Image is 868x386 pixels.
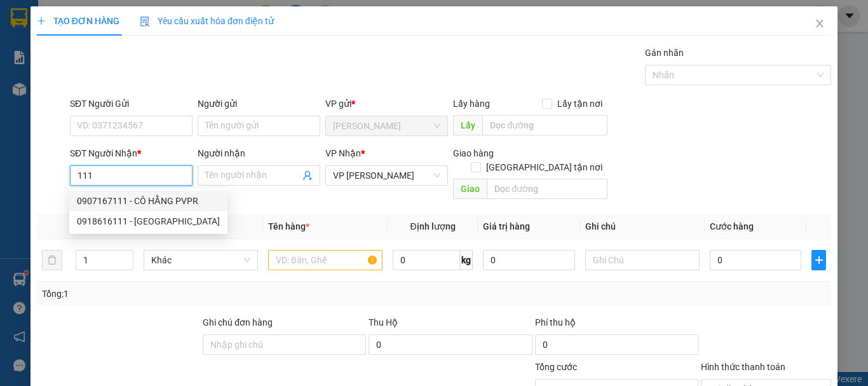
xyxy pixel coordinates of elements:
div: VP gửi [325,97,448,111]
span: Tổng cước [535,362,577,372]
button: plus [811,250,826,270]
div: 0918616111 - [GEOGRAPHIC_DATA] [77,214,220,228]
div: Tổng: 1 [42,287,336,301]
div: 0907167111 - CÔ HẰNG PVPR [69,191,227,211]
span: kg [460,250,473,270]
label: Gán nhãn [645,48,684,58]
span: plus [37,17,46,25]
span: Cước hàng [710,221,754,231]
div: SĐT Người Nhận [70,146,193,160]
input: Ghi chú đơn hàng [203,334,366,355]
input: Dọc đường [482,115,607,135]
div: 0907167111 - CÔ HẰNG PVPR [77,194,220,208]
span: VP Nhận [325,148,361,158]
button: delete [42,250,62,270]
span: plus [812,255,825,265]
span: Khác [151,251,250,270]
span: Thu Hộ [369,317,398,327]
span: user-add [302,170,313,181]
input: 0 [483,250,574,270]
span: TẠO ĐƠN HÀNG [37,16,119,26]
button: Close [802,6,837,42]
span: close [815,18,825,29]
div: 0918616111 - PHƯỚC CHI [69,211,227,231]
span: Giao hàng [453,148,494,158]
th: Ghi chú [580,214,705,239]
span: VP Phan Rang [333,166,440,185]
span: Yêu cầu xuất hóa đơn điện tử [140,16,274,26]
img: icon [140,17,150,27]
input: VD: Bàn, Ghế [268,250,383,270]
span: Tên hàng [268,221,309,231]
input: Dọc đường [487,179,607,199]
span: Hồ Chí Minh [333,116,440,135]
span: [GEOGRAPHIC_DATA] tận nơi [481,160,607,174]
div: Phí thu hộ [535,315,698,334]
div: Người gửi [198,97,320,111]
span: Định lượng [410,221,455,231]
span: Giao [453,179,487,199]
span: Lấy [453,115,482,135]
span: Lấy tận nơi [552,97,607,111]
input: Ghi Chú [585,250,700,270]
span: Lấy hàng [453,99,490,109]
label: Ghi chú đơn hàng [203,317,273,327]
span: Giá trị hàng [483,221,530,231]
div: SĐT Người Gửi [70,97,193,111]
label: Hình thức thanh toán [701,362,785,372]
div: Người nhận [198,146,320,160]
